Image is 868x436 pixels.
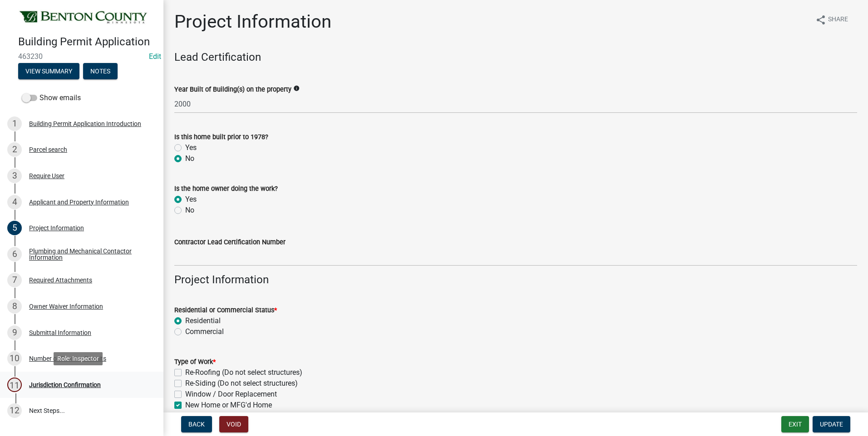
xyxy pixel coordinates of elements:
[188,421,205,428] span: Back
[7,378,22,392] div: 11
[174,186,278,192] label: Is the home owner doing the work?
[29,355,106,362] div: Number of Counter Permits
[185,326,224,337] label: Commercial
[781,416,809,432] button: Exit
[185,315,221,326] label: Residential
[7,169,22,183] div: 3
[83,63,118,79] button: Notes
[29,225,84,231] div: Project Information
[815,15,826,25] i: share
[7,351,22,366] div: 10
[7,221,22,235] div: 5
[18,52,145,61] span: 463230
[185,142,197,153] label: Yes
[813,416,850,432] button: Update
[174,359,216,365] label: Type of Work
[828,15,848,25] span: Share
[29,173,64,179] div: Require User
[29,277,92,283] div: Required Attachments
[29,303,103,310] div: Owner Waiver Information
[808,11,855,29] button: shareShare
[174,239,286,246] label: Contractor Lead Certification Number
[185,378,298,389] label: Re-Siding (Do not select structures)
[29,199,129,205] div: Applicant and Property Information
[7,247,22,262] div: 6
[7,273,22,287] div: 7
[149,52,161,61] wm-modal-confirm: Edit Application Number
[149,52,161,61] a: Edit
[174,307,277,314] label: Residential or Commercial Status
[18,35,156,48] h4: Building Permit Application
[18,63,79,79] button: View Summary
[185,389,277,400] label: Window / Door Replacement
[29,329,91,336] div: Submittal Information
[7,195,22,209] div: 4
[29,382,101,388] div: Jurisdiction Confirmation
[174,11,331,33] h1: Project Information
[174,51,857,64] h4: Lead Certification
[174,273,857,286] h4: Project Information
[83,68,118,75] wm-modal-confirm: Notes
[185,205,194,216] label: No
[18,10,149,26] img: Benton County, Minnesota
[7,403,22,418] div: 12
[174,134,268,140] label: Is this home built prior to 1978?
[181,416,212,432] button: Back
[54,352,103,365] div: Role: Inspector
[185,194,197,205] label: Yes
[293,85,300,92] i: info
[185,367,302,378] label: Re-Roofing (Do not select structures)
[7,142,22,157] div: 2
[7,325,22,340] div: 9
[174,87,291,93] label: Year Built of Building(s) on the property
[18,68,79,75] wm-modal-confirm: Summary
[22,92,81,103] label: Show emails
[7,116,22,131] div: 1
[7,299,22,314] div: 8
[29,248,149,261] div: Plumbing and Mechanical Contactor Information
[219,416,248,432] button: Void
[185,400,272,411] label: New Home or MFG'd Home
[185,153,194,164] label: No
[29,121,141,127] div: Building Permit Application Introduction
[29,146,67,153] div: Parcel search
[820,421,843,428] span: Update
